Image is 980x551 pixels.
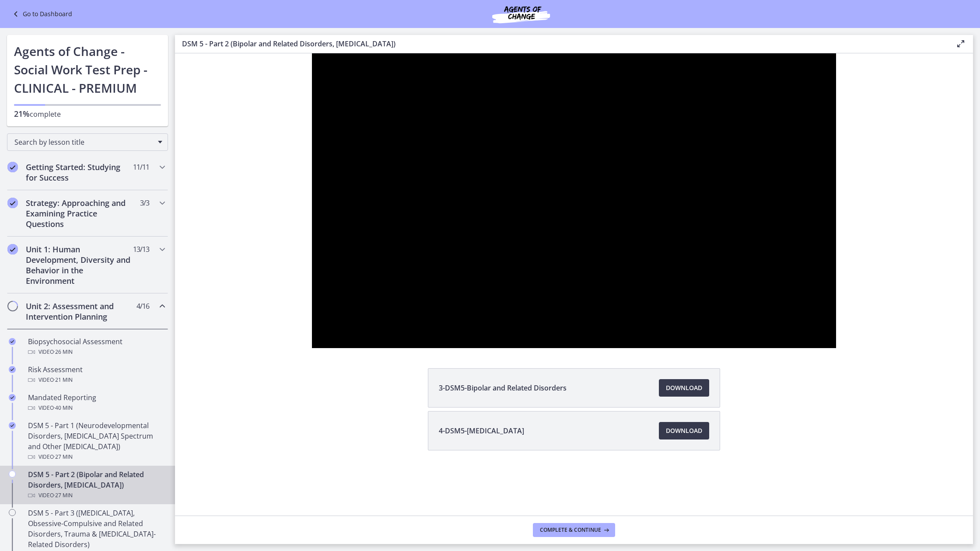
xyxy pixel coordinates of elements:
h2: Unit 2: Assessment and Intervention Planning [26,301,133,322]
span: · 27 min [54,490,73,501]
span: 4 / 16 [136,301,149,311]
span: Download [666,425,702,436]
div: DSM 5 - Part 1 (Neurodevelopmental Disorders, [MEDICAL_DATA] Spectrum and Other [MEDICAL_DATA]) [28,420,164,462]
span: Search by lesson title [14,137,154,147]
i: Completed [7,198,18,208]
span: 4-DSM5-[MEDICAL_DATA] [439,425,524,436]
button: Complete & continue [533,523,615,537]
a: Go to Dashboard [10,9,72,19]
span: · 27 min [54,452,73,462]
h3: DSM 5 - Part 2 (Bipolar and Related Disorders, [MEDICAL_DATA]) [182,38,941,49]
div: Search by lesson title [7,133,168,151]
div: Video [28,403,164,413]
i: Completed [9,394,16,401]
span: Download [666,383,702,393]
h1: Agents of Change - Social Work Test Prep - CLINICAL - PREMIUM [14,42,161,97]
div: DSM 5 - Part 2 (Bipolar and Related Disorders, [MEDICAL_DATA]) [28,469,164,501]
i: Completed [9,422,16,429]
h2: Strategy: Approaching and Examining Practice Questions [26,198,133,229]
a: Download [659,422,709,439]
span: 21% [14,108,30,119]
i: Completed [7,244,18,255]
div: Mandated Reporting [28,392,164,413]
i: Completed [9,338,16,345]
span: 3 / 3 [140,198,149,208]
iframe: Video Lesson [175,53,973,348]
i: Completed [7,162,18,172]
span: 3-DSM5-Bipolar and Related Disorders [439,383,567,393]
i: Completed [9,366,16,373]
div: Video [28,375,164,385]
h2: Unit 1: Human Development, Diversity and Behavior in the Environment [26,244,133,286]
h2: Getting Started: Studying for Success [26,162,133,183]
a: Download [659,379,709,397]
div: Video [28,490,164,501]
div: Risk Assessment [28,364,164,385]
div: Video [28,347,164,357]
img: Agents of Change Social Work Test Prep [469,3,574,24]
p: complete [14,108,161,119]
div: Biopsychosocial Assessment [28,336,164,357]
span: 13 / 13 [133,244,149,255]
span: 11 / 11 [133,162,149,172]
div: Video [28,452,164,462]
span: · 21 min [54,375,73,385]
span: · 26 min [54,347,73,357]
span: Complete & continue [540,527,601,534]
span: · 40 min [54,403,73,413]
